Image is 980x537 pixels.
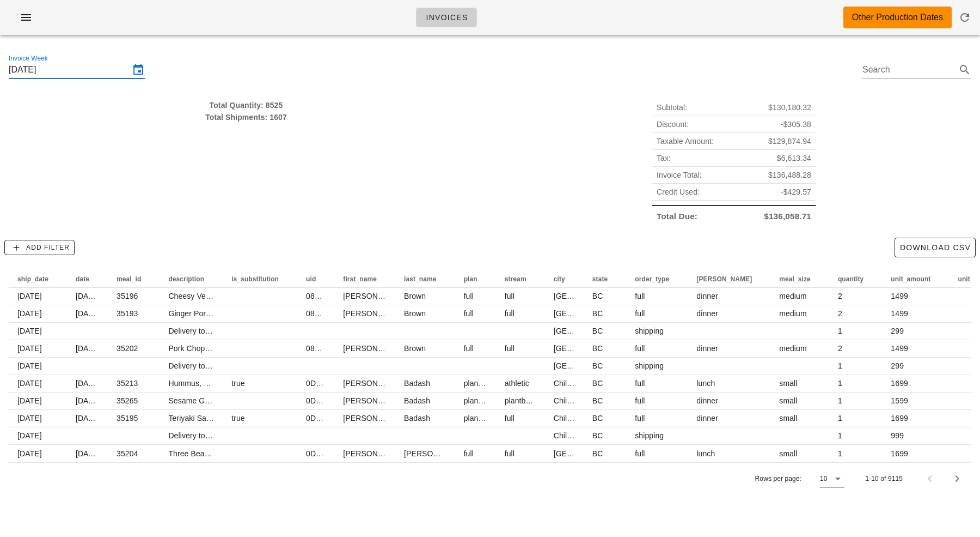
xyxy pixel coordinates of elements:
[76,344,100,353] span: [DATE]
[592,344,603,353] span: BC
[425,13,468,22] span: Invoices
[635,292,645,300] span: full
[404,396,430,405] span: Badash
[657,169,702,181] span: Invoice Total:
[404,292,426,300] span: Brown
[838,309,842,318] span: 2
[554,449,634,458] span: [GEOGRAPHIC_DATA]
[117,344,138,353] span: 35202
[168,327,326,335] span: Delivery to [GEOGRAPHIC_DATA] (V5N 1R4)
[838,431,842,440] span: 1
[696,449,715,458] span: lunch
[17,344,42,353] span: [DATE]
[17,414,42,423] span: [DATE]
[657,152,671,164] span: Tax:
[505,275,526,283] span: stream
[626,270,688,288] th: order_type: Not sorted. Activate to sort ascending.
[554,309,634,318] span: [GEOGRAPHIC_DATA]
[635,449,645,458] span: full
[168,361,326,370] span: Delivery to [GEOGRAPHIC_DATA] (V5N 1R4)
[838,379,842,388] span: 1
[592,309,603,318] span: BC
[343,292,406,300] span: [PERSON_NAME]
[306,309,422,318] span: 08HtNpkyZMdaNfog0j35Lis5a8L2
[4,240,75,255] button: Add Filter
[76,275,89,283] span: date
[505,414,514,423] span: full
[777,152,811,164] span: $6,613.34
[17,309,42,318] span: [DATE]
[223,270,297,288] th: is_substitution: Not sorted. Activate to sort ascending.
[343,449,406,458] span: [PERSON_NAME]
[779,292,806,300] span: medium
[779,449,797,458] span: small
[117,275,141,283] span: meal_id
[635,309,645,318] span: full
[17,449,42,458] span: [DATE]
[781,118,811,130] span: -$305.38
[168,309,276,318] span: Ginger Pork with Soba Noodles
[231,275,279,283] span: is_substitution
[343,275,377,283] span: first_name
[554,344,634,353] span: [GEOGRAPHIC_DATA]
[505,309,514,318] span: full
[117,396,138,405] span: 35265
[505,449,514,458] span: full
[891,431,904,440] span: 999
[117,414,138,423] span: 35195
[696,379,715,388] span: lunch
[635,361,664,370] span: shipping
[891,396,908,405] span: 1599
[592,414,603,423] span: BC
[891,292,908,300] span: 1499
[117,309,138,318] span: 35193
[696,292,718,300] span: dinner
[545,270,584,288] th: city: Not sorted. Activate to sort ascending.
[9,243,70,252] span: Add Filter
[306,396,428,405] span: 0DM8t41kb3Ntn9F5IfROZICRXFN2
[67,270,108,288] th: date: Not sorted. Activate to sort ascending.
[584,270,627,288] th: state: Not sorted. Activate to sort ascending.
[635,275,669,283] span: order_type
[404,449,467,458] span: [PERSON_NAME]
[76,396,100,405] span: [DATE]
[117,292,138,300] span: 35196
[838,344,842,353] span: 2
[76,414,100,423] span: [DATE]
[852,11,943,24] div: Other Production Dates
[76,309,100,318] span: [DATE]
[306,449,431,458] span: 0Deiml0YcsepeSXGQksxdCxGb0e2
[635,327,664,335] span: shipping
[891,414,908,423] span: 1699
[592,396,603,405] span: BC
[554,379,588,388] span: Chilliwack
[592,379,603,388] span: BC
[464,449,474,458] span: full
[404,275,437,283] span: last_name
[306,275,316,283] span: uid
[891,327,904,335] span: 299
[838,327,842,335] span: 1
[464,309,474,318] span: full
[592,292,603,300] span: BC
[592,431,603,440] span: BC
[768,101,811,113] span: $130,180.32
[635,344,645,353] span: full
[781,186,811,198] span: -$429.57
[168,431,278,440] span: Delivery to Chilliwack (V2R6B5)
[464,396,534,405] span: plantbased_classic5
[838,414,842,423] span: 1
[764,210,811,222] span: $136,058.71
[168,414,328,423] span: Teriyaki Salmon with Brown Rice & Vegetables
[688,270,770,288] th: tod: Not sorted. Activate to sort ascending.
[829,270,882,288] th: quantity: Not sorted. Activate to sort ascending.
[891,275,930,283] span: unit_amount
[343,309,406,318] span: [PERSON_NAME]
[554,431,588,440] span: Chilliwack
[455,270,496,288] th: plan: Not sorted. Activate to sort ascending.
[505,292,514,300] span: full
[168,292,253,300] span: Cheesy Vegetable Pasta
[343,414,406,423] span: [PERSON_NAME]
[108,270,160,288] th: meal_id: Not sorted. Activate to sort ascending.
[231,379,245,388] span: true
